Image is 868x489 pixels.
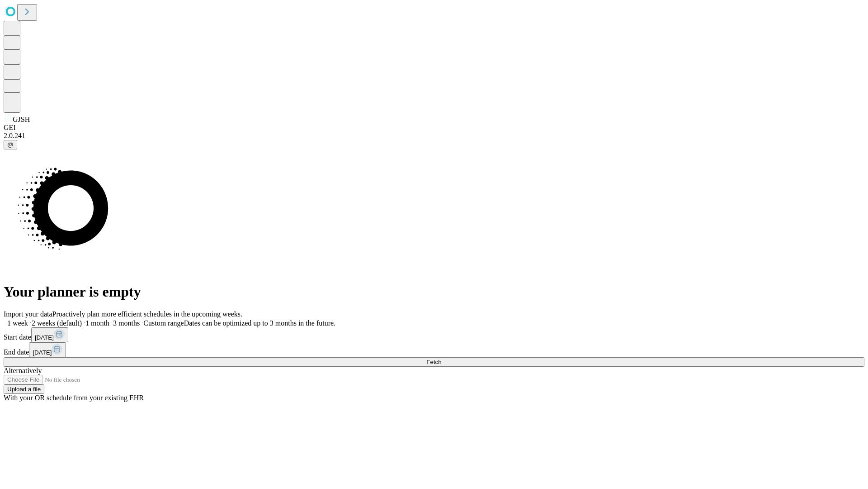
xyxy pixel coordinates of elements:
div: GEI [4,124,864,132]
span: Fetch [426,359,441,365]
div: End date [4,342,864,357]
button: [DATE] [29,342,66,357]
span: With your OR schedule from your existing EHR [4,394,144,402]
span: Custom range [143,319,184,327]
button: @ [4,140,17,149]
button: Fetch [4,357,864,367]
span: 1 month [85,319,109,327]
span: 3 months [113,319,140,327]
div: Start date [4,327,864,342]
span: Proactively plan more efficient schedules in the upcoming weeks. [52,310,242,318]
h1: Your planner is empty [4,283,864,300]
div: 2.0.241 [4,132,864,140]
span: 1 week [7,319,28,327]
span: GJSH [13,115,30,123]
span: [DATE] [33,349,52,356]
span: @ [7,141,14,148]
span: 2 weeks (default) [32,319,82,327]
button: [DATE] [31,327,68,342]
span: [DATE] [35,334,54,341]
button: Upload a file [4,384,44,394]
span: Alternatively [4,367,42,374]
span: Dates can be optimized up to 3 months in the future. [184,319,335,327]
span: Import your data [4,310,52,318]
